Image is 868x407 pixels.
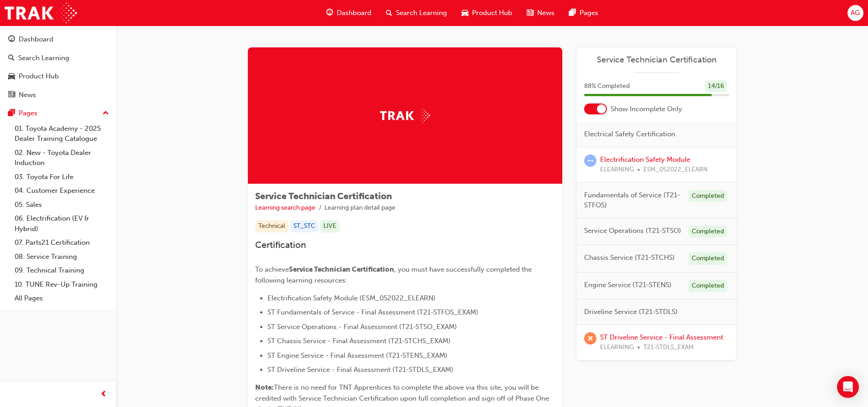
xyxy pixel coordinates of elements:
[337,8,371,18] span: Dashboard
[11,211,113,236] a: 06. Electrification (EV & Hybrid)
[584,155,596,167] span: learningRecordVerb_ATTEMPT-icon
[584,332,596,345] span: learningRecordVerb_FAIL-icon
[11,198,113,212] a: 05. Sales
[600,333,723,341] a: ST Driveline Service - Final Assessment
[267,294,436,302] span: Electrification Safety Module (ESM_052022_ELEARN)
[8,91,15,99] span: news-icon
[255,265,289,273] span: To achieve
[837,376,859,398] div: Open Intercom Messenger
[4,105,113,122] button: Pages
[600,155,690,164] a: Electrification Safety Module
[4,31,113,48] a: Dashboard
[19,71,59,82] div: Product Hub
[267,366,453,374] span: ST Driveline Service - Final Assessment (T21-STDLS_EXAM)
[584,226,681,236] span: Service Operations (T21-STSO)
[289,265,394,273] span: Service Technician Certification
[100,389,107,400] span: prev-icon
[643,165,708,175] span: ESM_052022_ELEARN
[11,170,113,184] a: 03. Toyota For Life
[11,122,113,146] a: 01. Toyota Academy - 2025 Dealer Training Catalogue
[11,263,113,278] a: 09. Technical Training
[519,4,562,22] a: news-iconNews
[4,50,113,67] a: Search Learning
[11,236,113,250] a: 07. Parts21 Certification
[11,250,113,264] a: 08. Service Training
[643,342,694,353] span: T21-STDLS_EXAM
[584,280,672,290] span: Engine Service (T21-STENS)
[584,307,678,317] span: Driveline Service (T21-STDLS)
[319,4,379,22] a: guage-iconDashboard
[19,90,36,100] div: News
[379,4,454,22] a: search-iconSearch Learning
[600,165,634,175] span: ELEARNING
[19,34,53,45] div: Dashboard
[462,7,468,19] span: car-icon
[8,72,15,81] span: car-icon
[103,108,109,119] span: up-icon
[11,146,113,170] a: 02. New - Toyota Dealer Induction
[19,108,37,118] div: Pages
[4,68,113,85] a: Product Hub
[255,265,534,284] span: , you must have successfully completed the following learning resources:
[267,323,457,331] span: ST Service Operations - Final Assessment (T21-STSO_EXAM)
[11,278,113,292] a: 10. TUNE Rev-Up Training
[255,220,288,232] div: Technical
[255,240,306,250] span: Certification
[537,8,555,18] span: News
[600,342,634,353] span: ELEARNING
[8,36,15,44] span: guage-icon
[584,190,681,211] span: Fundamentals of Service (T21-STFOS)
[688,190,727,202] div: Completed
[255,204,315,211] a: Learning search page
[569,7,576,19] span: pages-icon
[611,104,682,114] span: Show Incomplete Only
[255,191,392,201] span: Service Technician Certification
[8,109,15,118] span: pages-icon
[396,8,447,18] span: Search Learning
[11,184,113,198] a: 04. Customer Experience
[851,8,860,18] span: AG
[584,129,675,139] span: Electrical Safety Certification
[688,280,727,292] div: Completed
[380,108,430,123] img: Trak
[267,351,447,360] span: ST Engine Service - Final Assessment (T21-STENS_EXAM)
[847,5,863,21] button: AG
[580,8,598,18] span: Pages
[11,291,113,305] a: All Pages
[4,29,113,105] button: DashboardSearch LearningProduct HubNews
[386,7,392,19] span: search-icon
[584,252,675,263] span: Chassis Service (T21-STCHS)
[688,252,727,265] div: Completed
[18,53,69,63] div: Search Learning
[8,54,15,62] span: search-icon
[584,81,630,92] span: 88 % Completed
[562,4,606,22] a: pages-iconPages
[705,80,727,93] div: 14 / 16
[324,203,395,213] li: Learning plan detail page
[5,3,77,23] img: Trak
[255,383,274,392] span: Note:
[584,55,729,65] a: Service Technician Certification
[4,87,113,103] a: News
[472,8,512,18] span: Product Hub
[267,337,451,345] span: ST Chassis Service - Final Assessment (T21-STCHS_EXAM)
[527,7,534,19] span: news-icon
[320,220,339,232] div: LIVE
[454,4,519,22] a: car-iconProduct Hub
[290,220,318,232] div: ST_STC
[688,226,727,238] div: Completed
[326,7,333,19] span: guage-icon
[267,308,478,316] span: ST Fundamentals of Service - Final Assessment (T21-STFOS_EXAM)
